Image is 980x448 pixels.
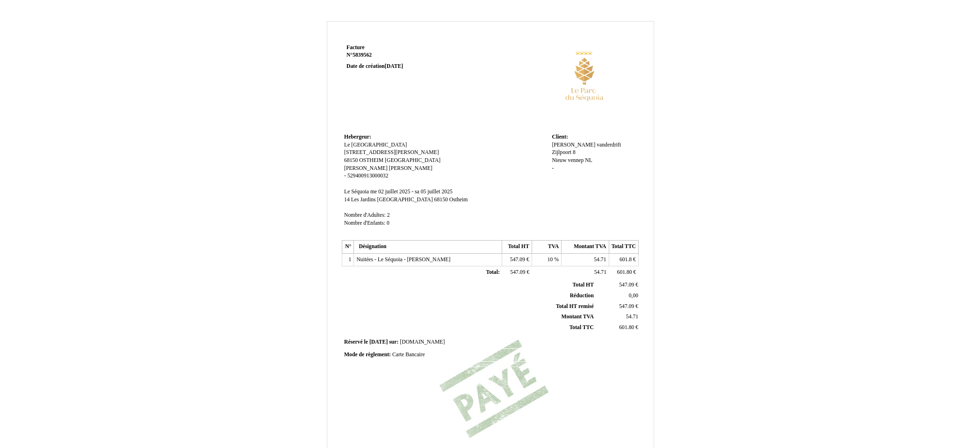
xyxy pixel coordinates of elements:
td: € [502,253,532,266]
span: Réduction [570,293,594,299]
span: 14 Les Jardins [GEOGRAPHIC_DATA] [344,197,433,203]
span: 601.8 [620,257,632,263]
span: [DOMAIN_NAME] [400,339,445,345]
strong: Date de création [346,63,403,69]
span: Le Séquoia [344,189,369,195]
span: vanderdrift [597,142,621,148]
span: Total HT remisé [556,303,594,309]
span: Nombre d'Adultes: [344,212,386,218]
span: Total TTC [569,324,594,330]
span: 547.09 [619,282,634,288]
th: Montant TVA [562,241,609,254]
span: Montant TVA [562,314,594,320]
th: Désignation [354,241,502,254]
span: 54.71 [594,269,606,275]
span: Nombre d'Enfants: [344,220,385,226]
span: 68150 [344,157,358,163]
span: Le [GEOGRAPHIC_DATA] [344,142,407,148]
img: logo [533,44,636,114]
span: [PERSON_NAME] [552,142,595,148]
span: OSTHEIM [359,157,383,163]
span: 5839562 [353,52,372,58]
span: 601.80 [619,324,634,330]
td: € [596,301,640,312]
span: [PERSON_NAME] [344,165,388,171]
td: € [609,266,638,279]
span: 2 [387,212,390,218]
td: € [502,266,532,279]
span: Carte Bancaire [392,352,425,358]
span: Réservé le [344,339,368,345]
span: 10 [548,257,553,263]
span: - [552,165,554,171]
td: % [532,253,561,266]
span: 68150 [434,197,448,203]
span: 547.09 [510,257,525,263]
span: 54.71 [594,257,606,263]
th: TVA [532,241,561,254]
span: 54.71 [626,314,638,320]
td: 1 [342,253,354,266]
strong: N° [346,51,458,59]
span: 547.09 [619,303,634,309]
span: 529400913000032 [347,173,389,179]
span: Total: [486,269,499,275]
span: - [344,173,346,179]
span: [DATE] [369,339,388,345]
span: Zijlpoort 8 [552,149,575,155]
td: € [596,280,640,290]
span: NL [585,157,592,163]
span: 547.09 [510,269,525,275]
span: Client: [552,134,568,140]
th: Total HT [502,241,532,254]
span: [DATE] [385,63,403,69]
span: [PERSON_NAME] [389,165,432,171]
span: sur: [389,339,398,345]
span: 0 [387,220,389,226]
span: Mode de règlement: [344,352,391,358]
span: Nuitées - Le Séquoia - [PERSON_NAME] [356,257,450,263]
span: Nieuw vennep [552,157,584,163]
th: N° [342,241,354,254]
span: 0,00 [629,293,638,299]
span: me 02 juillet 2025 - sa 05 juillet 2025 [370,189,453,195]
td: € [596,322,640,333]
span: Total HT [573,282,594,288]
span: 601.80 [617,269,632,275]
span: Hebergeur: [344,134,371,140]
span: Facture [346,44,365,51]
th: Total TTC [609,241,638,254]
span: [GEOGRAPHIC_DATA] [385,157,440,163]
span: [STREET_ADDRESS][PERSON_NAME] [344,149,439,155]
td: € [609,253,638,266]
span: Ostheim [449,197,468,203]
